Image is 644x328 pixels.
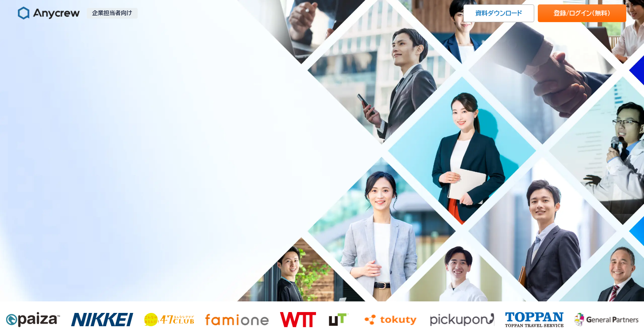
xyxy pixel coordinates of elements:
img: famione [203,312,267,327]
a: 登録/ログイン（無料） [538,4,626,22]
img: m-out inc. [572,312,636,327]
img: toppan [503,312,562,327]
img: Anycrew [18,6,80,20]
img: nikkei [69,313,131,326]
img: wtt [278,312,314,327]
a: 資料ダウンロード [463,4,534,22]
img: pickupon [428,312,492,327]
span: （無料） [592,10,610,16]
img: tokuty [359,312,417,327]
p: 企業担当者向け [87,8,138,19]
img: 47club [142,313,192,326]
img: paiza [4,312,58,327]
img: ut [324,312,349,327]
